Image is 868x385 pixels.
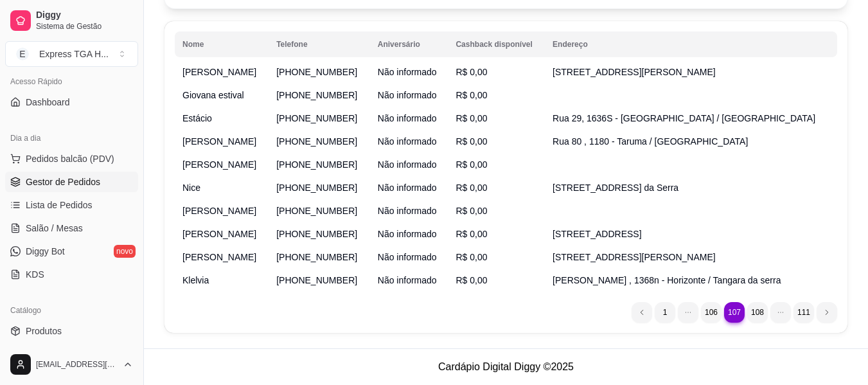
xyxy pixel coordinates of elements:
[182,206,256,216] span: [PERSON_NAME]
[5,128,138,148] div: Dia a dia
[456,67,487,77] span: R$ 0,00
[182,275,209,285] span: Klelvia
[553,113,815,123] span: Rua 29, 1636S - [GEOGRAPHIC_DATA] / [GEOGRAPHIC_DATA]
[553,275,781,285] span: [PERSON_NAME] , 1368n - Horizonte / Tangara da serra
[378,90,437,100] span: Não informado
[5,92,138,112] a: Dashboard
[276,67,357,77] span: [PHONE_NUMBER]
[701,302,722,323] li: pagination item 106
[5,195,138,215] a: Lista de Pedidos
[276,90,357,100] span: [PHONE_NUMBER]
[36,21,133,31] span: Sistema de Gestão
[26,175,100,188] span: Gestor de Pedidos
[378,252,437,262] span: Não informado
[26,245,65,258] span: Diggy Bot
[5,300,138,321] div: Catálogo
[5,5,138,36] a: DiggySistema de Gestão
[632,302,652,323] li: previous page button
[770,302,791,323] li: dots element
[182,229,256,239] span: [PERSON_NAME]
[16,48,29,60] span: E
[26,268,44,281] span: KDS
[456,113,487,123] span: R$ 0,00
[378,136,437,147] span: Não informado
[276,206,357,216] span: [PHONE_NUMBER]
[175,31,269,57] th: Nome
[553,229,641,239] span: [STREET_ADDRESS]
[5,264,138,285] a: KDS
[456,275,487,285] span: R$ 0,00
[36,10,133,21] span: Diggy
[269,31,370,57] th: Telefone
[182,136,256,147] span: [PERSON_NAME]
[182,183,200,193] span: Nice
[5,172,138,192] a: Gestor de Pedidos
[276,275,357,285] span: [PHONE_NUMBER]
[724,302,745,323] li: pagination item 107 active
[655,302,675,323] li: pagination item 1
[276,136,357,147] span: [PHONE_NUMBER]
[276,229,357,239] span: [PHONE_NUMBER]
[553,67,716,77] span: [STREET_ADDRESS][PERSON_NAME]
[378,206,437,216] span: Não informado
[182,67,256,77] span: [PERSON_NAME]
[370,31,448,57] th: Aniversário
[678,302,698,323] li: dots element
[378,67,437,77] span: Não informado
[5,41,138,67] button: Select a team
[793,302,814,323] li: pagination item 111
[276,113,357,123] span: [PHONE_NUMBER]
[5,218,138,238] a: Salão / Mesas
[5,349,138,380] button: [EMAIL_ADDRESS][DOMAIN_NAME]
[26,199,93,211] span: Lista de Pedidos
[276,252,357,262] span: [PHONE_NUMBER]
[144,348,868,385] footer: Cardápio Digital Diggy © 2025
[456,206,487,216] span: R$ 0,00
[5,321,138,341] a: Produtos
[545,31,837,57] th: Endereço
[456,252,487,262] span: R$ 0,00
[553,183,678,193] span: [STREET_ADDRESS] da Serra
[456,229,487,239] span: R$ 0,00
[5,241,138,262] a: Diggy Botnovo
[378,113,437,123] span: Não informado
[39,48,109,60] div: Express TGA H ...
[26,96,70,109] span: Dashboard
[553,252,716,262] span: [STREET_ADDRESS][PERSON_NAME]
[36,359,118,370] span: [EMAIL_ADDRESS][DOMAIN_NAME]
[26,152,114,165] span: Pedidos balcão (PDV)
[553,136,748,147] span: Rua 80 , 1180 - Taruma / [GEOGRAPHIC_DATA]
[456,136,487,147] span: R$ 0,00
[448,31,545,57] th: Cashback disponível
[182,159,256,170] span: [PERSON_NAME]
[378,159,437,170] span: Não informado
[26,325,62,337] span: Produtos
[378,183,437,193] span: Não informado
[378,275,437,285] span: Não informado
[182,252,256,262] span: [PERSON_NAME]
[625,296,844,329] nav: pagination navigation
[276,183,357,193] span: [PHONE_NUMBER]
[276,159,357,170] span: [PHONE_NUMBER]
[747,302,768,323] li: pagination item 108
[456,90,487,100] span: R$ 0,00
[456,183,487,193] span: R$ 0,00
[378,229,437,239] span: Não informado
[456,159,487,170] span: R$ 0,00
[5,71,138,92] div: Acesso Rápido
[182,113,212,123] span: Estácio
[817,302,837,323] li: next page button
[182,90,244,100] span: Giovana estival
[26,222,83,235] span: Salão / Mesas
[5,148,138,169] button: Pedidos balcão (PDV)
